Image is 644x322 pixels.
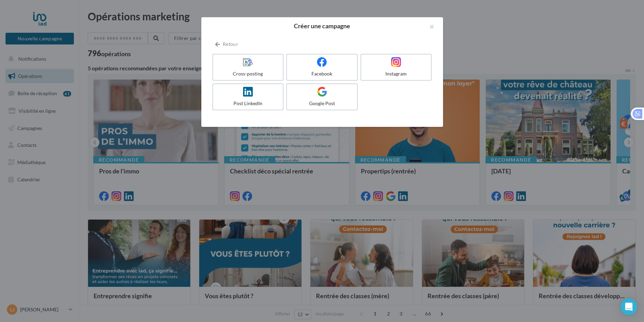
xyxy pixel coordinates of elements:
[621,299,637,315] div: Open Intercom Messenger
[216,100,280,107] div: Post LinkedIn
[290,70,354,77] div: Facebook
[216,70,280,77] div: Cross-posting
[212,23,432,29] h2: Créer une campagne
[364,70,429,77] div: Instagram
[290,100,354,107] div: Google Post
[212,40,241,48] button: Retour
